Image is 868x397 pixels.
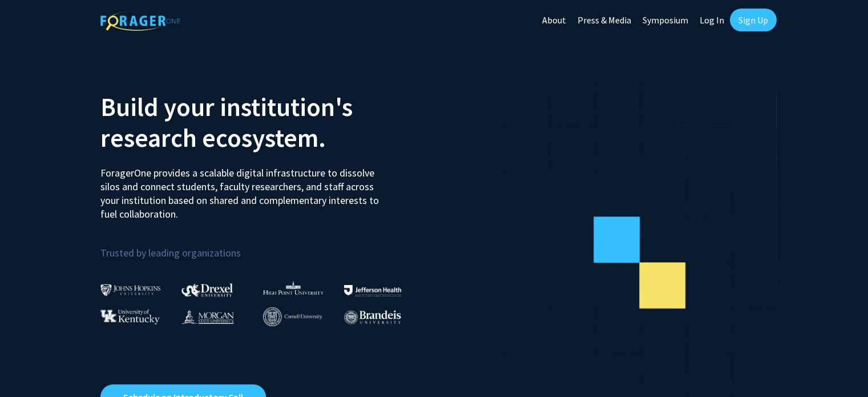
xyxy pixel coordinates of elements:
[181,283,233,296] img: Drexel University
[100,11,180,31] img: ForagerOne Logo
[263,281,324,295] img: High Point University
[100,284,161,296] img: Johns Hopkins University
[100,230,426,262] p: Trusted by leading organizations
[730,9,777,31] a: Sign Up
[100,309,160,324] img: University of Kentucky
[344,310,401,324] img: Brandeis University
[181,309,234,324] img: Morgan State University
[344,285,401,296] img: Thomas Jefferson University
[263,307,322,326] img: Cornell University
[100,158,387,221] p: ForagerOne provides a scalable digital infrastructure to dissolve silos and connect students, fac...
[100,91,426,153] h2: Build your institution's research ecosystem.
